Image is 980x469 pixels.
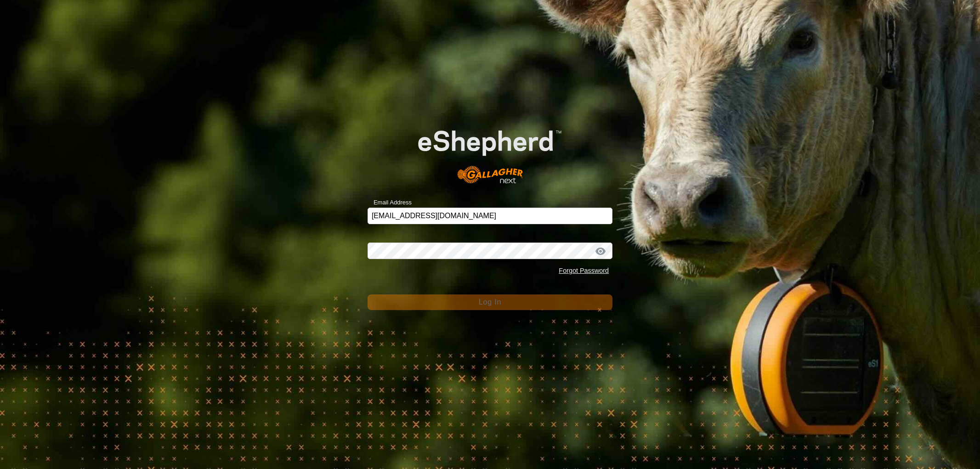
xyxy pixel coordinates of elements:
img: E-shepherd Logo [392,110,588,193]
label: Email Address [368,198,412,207]
button: Log In [368,294,612,310]
input: Email Address [368,208,612,224]
span: Log In [479,298,501,306]
a: Forgot Password [559,267,609,274]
